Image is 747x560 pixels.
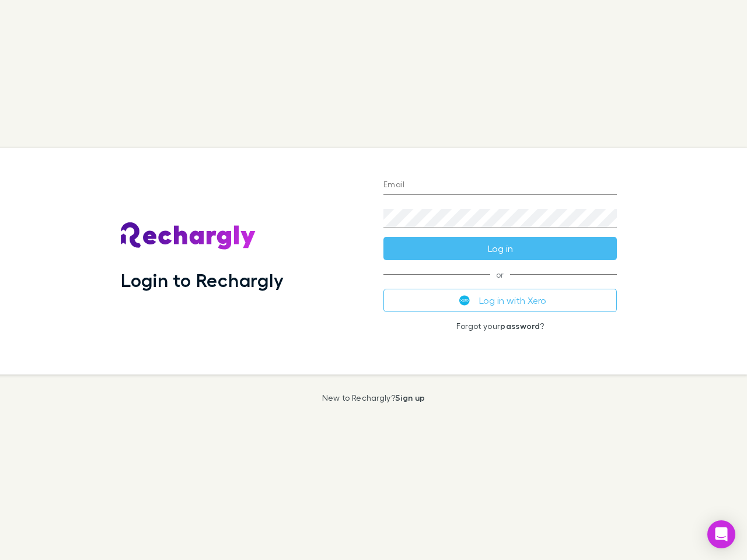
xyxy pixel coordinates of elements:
a: password [500,321,540,331]
p: New to Rechargly? [322,393,425,402]
button: Log in [383,237,617,260]
h1: Login to Rechargly [121,269,284,291]
p: Forgot your ? [383,321,617,331]
img: Xero's logo [459,295,470,306]
img: Rechargly's Logo [121,222,256,250]
a: Sign up [395,393,425,402]
div: Open Intercom Messenger [707,520,735,548]
button: Log in with Xero [383,289,617,312]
